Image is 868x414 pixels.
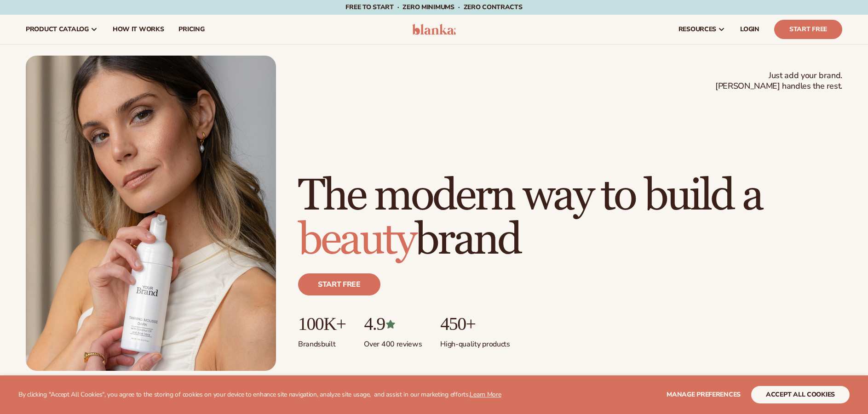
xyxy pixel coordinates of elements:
[751,386,850,403] button: accept all cookies
[298,213,415,267] span: beauty
[678,26,716,33] span: resources
[18,391,501,399] p: By clicking "Accept All Cookies", you agree to the storing of cookies on your device to enhance s...
[345,3,522,11] span: Free to start · ZERO minimums · ZERO contracts
[715,70,842,92] span: Just add your brand. [PERSON_NAME] handles the rest.
[298,334,345,349] p: Brands built
[740,26,759,33] span: LOGIN
[774,20,842,39] a: Start Free
[733,15,767,44] a: LOGIN
[667,386,741,403] button: Manage preferences
[178,26,204,33] span: pricing
[298,174,842,262] h1: The modern way to build a brand
[412,24,456,35] img: logo
[440,314,510,334] p: 450+
[671,15,733,44] a: resources
[364,314,422,334] p: 4.9
[26,26,89,33] span: product catalog
[470,390,501,399] a: Learn More
[440,334,510,349] p: High-quality products
[667,390,741,399] span: Manage preferences
[171,15,212,44] a: pricing
[364,334,422,349] p: Over 400 reviews
[105,15,172,44] a: How It Works
[26,56,276,371] img: Female holding tanning mousse.
[298,273,380,295] a: Start free
[18,15,105,44] a: product catalog
[113,26,164,33] span: How It Works
[298,314,345,334] p: 100K+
